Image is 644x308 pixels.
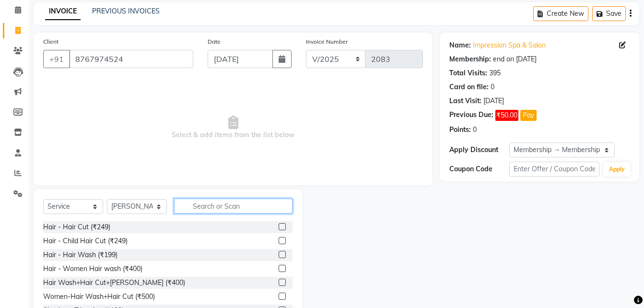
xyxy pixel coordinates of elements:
[45,3,81,20] a: INVOICE
[473,40,546,50] a: Impression Spa & Salon
[483,96,504,106] div: [DATE]
[449,145,509,155] div: Apply Discount
[493,54,537,64] div: end on [DATE]
[174,199,293,213] input: Search or Scan
[449,40,471,50] div: Name:
[449,164,509,174] div: Coupon Code
[43,264,142,274] div: Hair - Women Hair wash (₹400)
[449,96,481,106] div: Last Visit:
[43,250,117,260] div: Hair - Hair Wash (₹199)
[491,82,494,92] div: 0
[43,222,110,232] div: Hair - Hair Cut (₹249)
[509,162,599,177] input: Enter Offer / Coupon Code
[43,292,155,302] div: Women-Hair Wash+Hair Cut (₹500)
[43,50,70,68] button: +91
[449,68,487,78] div: Total Visits:
[92,7,160,15] a: PREVIOUS INVOICES
[449,54,491,64] div: Membership:
[520,110,537,121] button: Pay
[43,37,59,46] label: Client
[473,125,477,135] div: 0
[489,68,501,78] div: 395
[69,50,193,68] input: Search by Name/Mobile/Email/Code
[449,82,489,92] div: Card on file:
[449,125,471,135] div: Points:
[43,236,128,246] div: Hair - Child Hair Cut (₹249)
[495,110,518,121] span: ₹50.00
[449,110,493,121] div: Previous Due:
[533,6,588,21] button: Create New
[603,162,631,177] button: Apply
[592,6,626,21] button: Save
[208,37,221,46] label: Date
[306,37,348,46] label: Invoice Number
[43,278,185,288] div: Hair Wash+Hair Cut+[PERSON_NAME] (₹400)
[43,80,423,176] span: Select & add items from the list below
